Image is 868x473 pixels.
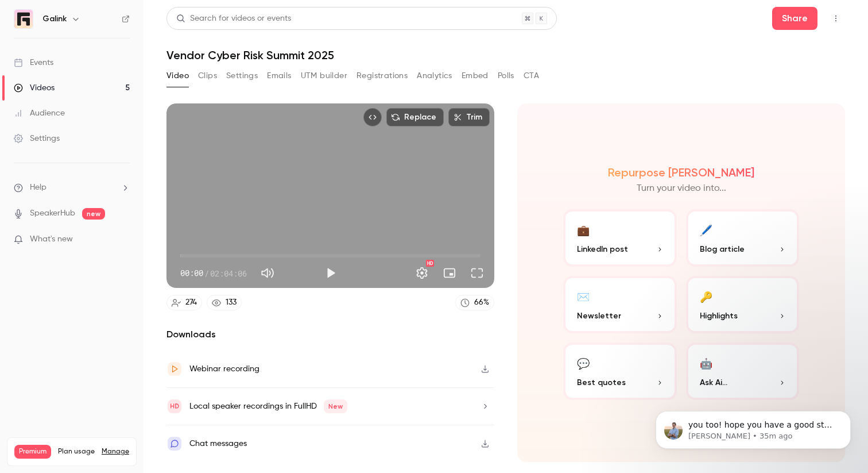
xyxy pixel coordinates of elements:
[438,262,461,284] button: Turn on miniplayer
[14,10,33,28] img: Galink
[686,209,800,267] button: 🖊️Blog article
[82,208,105,220] span: new
[700,376,727,389] span: Ask Ai...
[462,67,489,85] button: Embed
[524,67,539,85] button: CTA
[577,243,628,255] span: LinkedIn post
[42,13,67,25] h6: Galink
[189,437,247,451] div: Chat messages
[204,267,209,279] span: /
[267,67,291,85] button: Emails
[638,387,868,467] iframe: Intercom notifications message
[577,310,621,322] span: Newsletter
[256,262,279,284] button: Mute
[198,67,217,85] button: Clips
[166,295,202,310] a: 274
[563,276,677,333] button: ✉️Newsletter
[14,82,55,94] div: Videos
[426,260,434,267] div: HD
[14,182,130,194] li: help-dropdown-opener
[386,108,444,126] button: Replace
[226,67,258,85] button: Settings
[189,399,347,413] div: Local speaker recordings in FullHD
[324,399,347,413] span: New
[466,262,489,284] button: Full screen
[577,287,590,305] div: ✉️
[827,9,845,28] button: Top Bar Actions
[166,328,494,341] h2: Downloads
[448,108,490,126] button: Trim
[356,67,408,85] button: Registrations
[189,362,259,376] div: Webinar recording
[474,297,489,309] div: 66 %
[58,447,95,456] span: Plan usage
[180,267,203,279] span: 00:00
[180,267,247,279] div: 00:00
[363,108,382,126] button: Embed video
[14,445,51,459] span: Premium
[577,376,626,389] span: Best quotes
[410,262,433,284] button: Settings
[30,207,75,220] a: SpeakerHub
[700,243,745,255] span: Blog article
[166,48,845,62] h1: Vendor Cyber Risk Summit 2025
[166,67,189,85] button: Video
[577,354,590,372] div: 💬
[301,67,347,85] button: UTM builder
[226,297,237,309] div: 133
[563,209,677,267] button: 💼LinkedIn post
[207,295,242,310] a: 133
[563,343,677,400] button: 💬Best quotes
[700,221,712,239] div: 🖊️
[772,7,817,30] button: Share
[14,107,65,119] div: Audience
[686,276,800,333] button: 🔑Highlights
[577,221,590,239] div: 💼
[176,13,291,25] div: Search for videos or events
[700,287,712,305] div: 🔑
[210,267,247,279] span: 02:04:06
[498,67,514,85] button: Polls
[185,297,197,309] div: 274
[417,67,452,85] button: Analytics
[700,354,712,372] div: 🤖
[14,133,60,144] div: Settings
[30,233,73,245] span: What's new
[455,295,494,310] a: 66%
[686,343,800,400] button: 🤖Ask Ai...
[14,57,53,68] div: Events
[700,310,738,322] span: Highlights
[637,182,726,195] p: Turn your video into...
[319,262,342,284] button: Play
[608,166,754,179] h2: Repurpose [PERSON_NAME]
[102,447,129,456] a: Manage
[30,182,46,194] span: Help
